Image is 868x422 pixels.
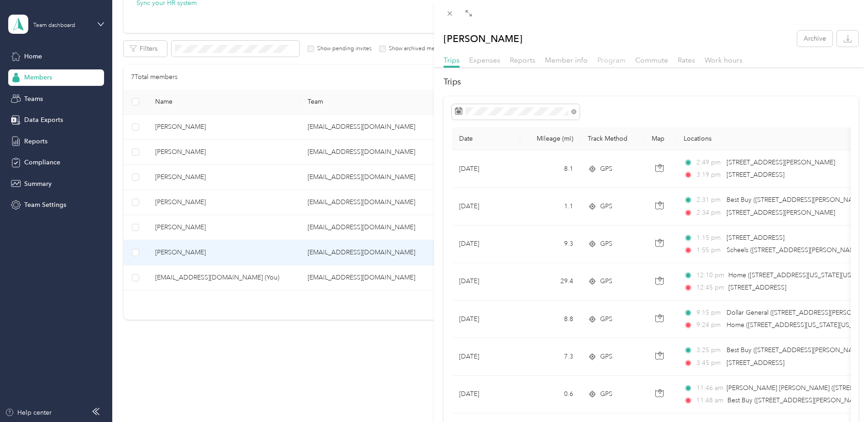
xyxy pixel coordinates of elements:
[452,188,520,225] td: [DATE]
[520,226,580,263] td: 9.3
[696,396,723,406] span: 11:48 am
[696,308,722,318] span: 9:15 pm
[452,150,520,188] td: [DATE]
[444,76,858,88] h2: Trips
[727,196,866,204] span: Best Buy ([STREET_ADDRESS][PERSON_NAME])
[727,209,835,216] span: [STREET_ADDRESS][PERSON_NAME]
[696,345,722,355] span: 3:25 pm
[452,376,520,413] td: [DATE]
[727,158,835,166] span: [STREET_ADDRESS][PERSON_NAME]
[452,263,520,301] td: [DATE]
[727,171,784,179] span: [STREET_ADDRESS]
[727,346,866,354] span: Best Buy ([STREET_ADDRESS][PERSON_NAME])
[696,245,722,255] span: 1:55 pm
[452,127,520,150] th: Date
[696,195,722,205] span: 2:31 pm
[452,301,520,338] td: [DATE]
[545,56,588,64] span: Member info
[678,56,695,64] span: Rates
[600,352,612,362] span: GPS
[696,208,722,218] span: 2:34 pm
[597,56,626,64] span: Program
[635,56,668,64] span: Commute
[696,358,722,368] span: 3:45 pm
[444,56,460,64] span: Trips
[600,389,612,399] span: GPS
[727,396,867,404] span: Best Buy ([STREET_ADDRESS][PERSON_NAME])
[696,233,722,243] span: 1:15 pm
[444,31,523,47] p: [PERSON_NAME]
[727,359,784,367] span: [STREET_ADDRESS]
[705,56,743,64] span: Work hours
[696,270,724,280] span: 12:10 pm
[580,127,644,150] th: Track Method
[696,320,722,330] span: 9:24 pm
[520,150,580,188] td: 8.1
[600,239,612,249] span: GPS
[696,170,722,180] span: 3:19 pm
[520,263,580,301] td: 29.4
[727,234,784,242] span: [STREET_ADDRESS]
[452,226,520,263] td: [DATE]
[696,283,724,293] span: 12:45 pm
[727,246,863,254] span: Scheels ([STREET_ADDRESS][PERSON_NAME])
[600,276,612,286] span: GPS
[452,338,520,375] td: [DATE]
[520,376,580,413] td: 0.6
[797,31,832,47] button: Archive
[817,371,868,422] iframe: Everlance-gr Chat Button Frame
[696,383,722,393] span: 11:46 am
[469,56,500,64] span: Expenses
[520,188,580,225] td: 1.1
[600,164,612,174] span: GPS
[600,201,612,211] span: GPS
[728,284,786,291] span: [STREET_ADDRESS]
[520,301,580,338] td: 8.8
[520,127,580,150] th: Mileage (mi)
[600,314,612,324] span: GPS
[510,56,535,64] span: Reports
[644,127,676,150] th: Map
[520,338,580,375] td: 7.3
[696,158,722,168] span: 2:49 pm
